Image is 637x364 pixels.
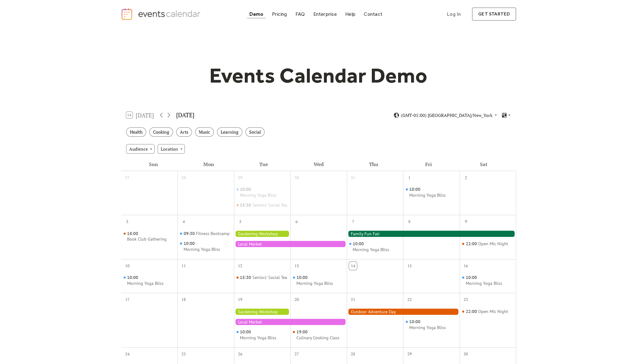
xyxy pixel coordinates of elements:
[272,12,287,16] div: Pricing
[293,10,308,18] a: FAQ
[361,10,385,18] a: Contact
[441,7,467,21] a: Log In
[270,10,290,18] a: Pricing
[345,12,355,16] div: Help
[295,12,305,16] div: FAQ
[313,12,337,16] div: Enterprise
[343,10,358,18] a: Help
[121,8,202,20] a: home
[311,10,339,18] a: Enterprise
[200,63,437,88] h1: Events Calendar Demo
[472,7,516,21] a: get started
[364,12,382,16] div: Contact
[247,10,266,18] a: Demo
[249,12,264,16] div: Demo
